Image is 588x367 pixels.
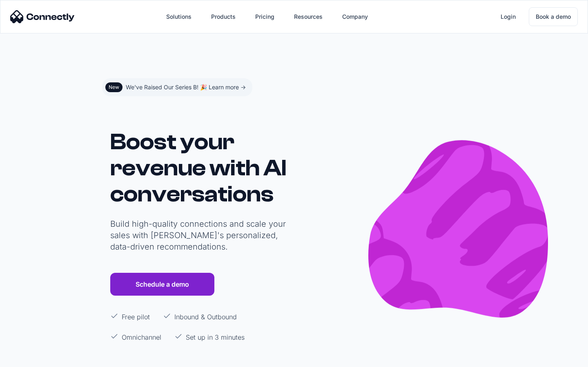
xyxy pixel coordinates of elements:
div: Login [501,11,516,22]
div: Resources [294,11,323,22]
a: Login [494,7,522,27]
a: Pricing [249,7,281,27]
a: Schedule a demo [110,273,214,296]
p: Free pilot [122,312,150,322]
div: Solutions [160,7,198,27]
p: Build high-quality connections and scale your sales with [PERSON_NAME]'s personalized, data-drive... [110,218,290,252]
div: Company [336,7,374,27]
p: Inbound & Outbound [174,312,237,322]
div: Pricing [255,11,274,22]
div: New [109,84,119,91]
div: Resources [287,7,329,27]
a: Book a demo [529,7,578,26]
img: Connectly Logo [10,10,75,23]
ul: Language list [16,353,49,364]
div: Solutions [166,11,192,22]
div: We've Raised Our Series B! 🎉 Learn more -> [126,82,246,93]
div: Company [342,11,368,22]
p: Omnichannel [122,332,161,342]
aside: Language selected: English [8,352,49,364]
p: Set up in 3 minutes [186,332,245,342]
h1: Boost your revenue with AI conversations [110,129,290,207]
div: Products [205,7,242,27]
a: NewWe've Raised Our Series B! 🎉 Learn more -> [102,78,252,96]
div: Products [211,11,236,22]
